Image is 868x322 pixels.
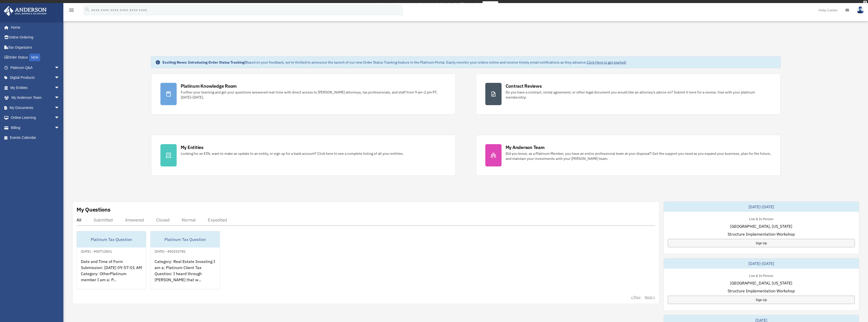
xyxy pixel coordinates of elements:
div: Expedited [208,217,227,222]
div: close [863,1,867,4]
a: Sign Up [668,239,855,247]
div: My Entities [181,144,204,150]
span: arrow_drop_down [54,63,65,73]
a: Events Calendar [4,133,67,143]
a: Platinum Tax Question[DATE] - #00712831Date and Time of Form Submission: [DATE] 09:57:01 AM Categ... [77,231,146,289]
span: [GEOGRAPHIC_DATA], [US_STATE] [730,280,792,286]
div: Get a chance to win 6 months of Platinum for free just by filling out this [370,1,481,7]
a: Online Learningarrow_drop_down [4,113,67,123]
div: My Questions [77,206,110,213]
a: menu [68,9,75,13]
div: Closed [156,217,170,222]
a: My Anderson Team Did you know, as a Platinum Member, you have an entire professional team at your... [476,135,781,176]
div: NEW [29,54,40,61]
span: Structure Implementation Workshop [728,231,795,237]
a: Digital Productsarrow_drop_down [4,73,67,83]
div: Further your learning and get your questions answered real-time with direct access to [PERSON_NAM... [181,90,446,100]
div: Date and Time of Form Submission: [DATE] 09:57:01 AM Category: OtherPlatinum member I am a: P... [77,254,146,294]
div: Contract Reviews [506,83,542,89]
a: Online Ordering [4,32,67,43]
a: Tax Organizers [4,42,67,52]
span: arrow_drop_down [54,93,65,103]
div: Live & In-Person [745,216,777,221]
div: Live & In-Person [745,273,777,278]
div: Platinum Knowledge Room [181,83,237,89]
a: Platinum Knowledge Room Further your learning and get your questions answered real-time with dire... [151,73,456,115]
a: My Documentsarrow_drop_down [4,103,67,113]
div: [DATE] - #00252781 [151,248,190,254]
span: arrow_drop_down [54,103,65,113]
div: My Anderson Team [506,144,545,150]
a: Home [4,22,65,32]
img: User Pic [857,6,864,14]
i: search [85,7,90,12]
img: Anderson Advisors Platinum Portal [2,6,48,16]
a: Contract Reviews Do you have a contract, rental agreement, or other legal document you would like... [476,73,781,115]
div: Platinum Tax Question [151,231,220,248]
a: Platinum Q&Aarrow_drop_down [4,63,67,73]
a: My Anderson Teamarrow_drop_down [4,93,67,103]
i: menu [68,7,75,13]
div: Normal [182,217,196,222]
a: Order StatusNEW [4,52,67,63]
span: arrow_drop_down [54,123,65,133]
div: [DATE]-[DATE] [664,258,859,269]
div: Looking for an EIN, want to make an update to an entity, or sign up for a bank account? Click her... [181,151,404,156]
a: My Entities Looking for an EIN, want to make an update to an entity, or sign up for a bank accoun... [151,135,456,176]
div: All [77,217,81,222]
a: Platinum Tax Question[DATE] - #00252781Category: Real Estate Investing I am a: Platinum Client Ta... [150,231,220,289]
span: arrow_drop_down [54,113,65,123]
div: Answered [125,217,144,222]
span: arrow_drop_down [54,83,65,93]
span: Structure Implementation Workshop [728,288,795,294]
div: Do you have a contract, rental agreement, or other legal document you would like an attorney's ad... [506,90,771,100]
a: survey [483,1,498,7]
div: Did you know, as a Platinum Member, you have an entire professional team at your disposal? Get th... [506,151,771,161]
a: Billingarrow_drop_down [4,123,67,133]
span: [GEOGRAPHIC_DATA], [US_STATE] [730,223,792,229]
div: [DATE] - #00712831 [77,248,116,254]
div: Category: Real Estate Investing I am a: Platinum Client Tax Question: I heard through [PERSON_NAM... [151,254,220,294]
div: [DATE]-[DATE] [664,202,859,212]
a: Sign Up [668,296,855,304]
span: arrow_drop_down [54,73,65,83]
a: My Entitiesarrow_drop_down [4,83,67,93]
div: Platinum Tax Question [77,231,146,248]
div: Based on your feedback, we're thrilled to announce the launch of our new Order Status Tracking fe... [162,60,626,65]
strong: Exciting News: Introducing Order Status Tracking! [162,60,246,65]
div: Submitted [94,217,113,222]
a: Click Here to get started! [587,60,626,65]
